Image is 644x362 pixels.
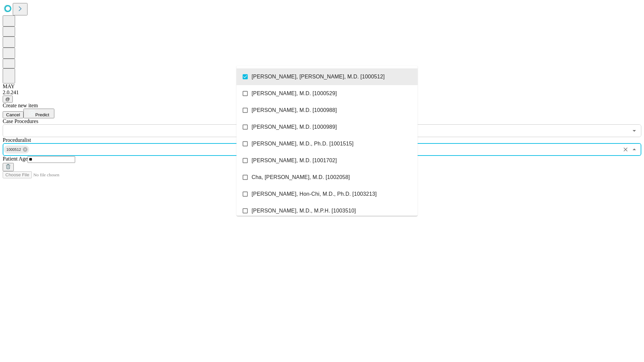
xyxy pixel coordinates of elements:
[252,173,350,181] span: Cha, [PERSON_NAME], M.D. [1002058]
[3,89,641,96] div: 2.0.241
[252,106,337,114] span: [PERSON_NAME], M.D. [1000988]
[630,145,639,154] button: Close
[3,118,38,124] span: Scheduled Procedure
[630,126,639,135] button: Open
[252,73,385,81] span: [PERSON_NAME], [PERSON_NAME], M.D. [1000512]
[35,112,49,117] span: Predict
[4,146,24,154] span: 1000512
[3,83,641,89] div: MAY
[252,157,337,165] span: [PERSON_NAME], M.D. [1001702]
[621,145,630,154] button: Clear
[23,109,54,118] button: Predict
[252,140,354,148] span: [PERSON_NAME], M.D., Ph.D. [1001515]
[3,96,13,103] button: @
[4,145,29,154] div: 1000512
[3,103,38,108] span: Create new item
[252,123,337,131] span: [PERSON_NAME], M.D. [1000989]
[3,111,23,118] button: Cancel
[252,190,377,198] span: [PERSON_NAME], Hon-Chi, M.D., Ph.D. [1003213]
[5,97,10,102] span: @
[6,112,20,117] span: Cancel
[252,207,356,215] span: [PERSON_NAME], M.D., M.P.H. [1003510]
[252,89,337,98] span: [PERSON_NAME], M.D. [1000529]
[3,137,31,143] span: Proceduralist
[3,156,28,162] span: Patient Age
